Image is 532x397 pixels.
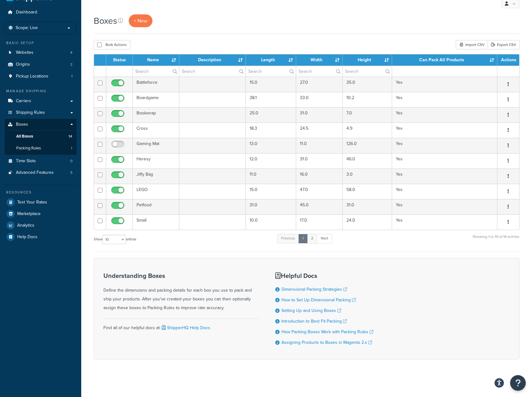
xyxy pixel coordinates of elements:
a: Origins 2 [5,59,77,70]
li: Packing Rules [5,143,77,154]
td: Yes [392,77,497,92]
span: 2 [70,62,72,67]
li: Advanced Features [5,167,77,178]
td: 3.0 [343,168,392,184]
th: Status [106,54,133,66]
td: 46.0 [343,153,392,168]
input: Search [179,66,246,77]
td: 11.0 [246,168,296,184]
td: 11.0 [296,138,343,153]
th: Height : activate to sort column ascending [343,54,392,66]
td: Yes [392,184,497,199]
li: All Boxes [5,131,77,142]
input: Search [133,66,179,77]
a: Carriers [5,95,77,107]
td: Yes [392,168,497,184]
td: Yes [392,123,497,138]
span: 5 [70,170,72,175]
td: LEGO [133,184,179,199]
td: Battleforce [133,77,179,92]
a: Export CSV [488,40,520,49]
div: Define the dimensions and packing details for each box you use to pack and ship your products. Af... [103,272,260,312]
td: Small [133,214,179,230]
td: Yes [392,92,497,107]
a: Pickup Locations 1 [5,71,77,82]
td: 15.0 [246,77,296,92]
h3: Understanding Boxes [103,272,260,279]
span: Help Docs [17,234,37,240]
a: ShipperHQ Help Docs [161,324,210,331]
td: 24.0 [343,214,392,230]
td: Yes [392,138,497,153]
input: Search [246,66,296,77]
span: + New [134,17,147,24]
th: Actions [497,54,519,66]
th: Length : activate to sort column ascending [246,54,296,66]
td: 24.5 [296,123,343,138]
button: Open Resource Center [510,375,526,391]
div: Manage Shipping [5,88,77,94]
a: Next [317,234,332,243]
span: Boxes [16,122,28,127]
td: 45.0 [296,199,343,214]
a: Dimensional Packing Strategies [281,286,347,293]
th: Can Pack All Products : activate to sort column ascending [392,54,497,66]
td: Yes [392,107,497,123]
a: 1 [298,234,308,243]
td: 47.0 [296,184,343,199]
td: 58.0 [343,184,392,199]
a: Websites 4 [5,47,77,58]
a: Dashboard [5,7,77,18]
a: Advanced Features 5 [5,167,77,178]
a: Assigning Products to Boxes in Magento 2.x [281,339,372,346]
td: Petfood [133,199,179,214]
span: Advanced Features [16,170,54,175]
span: 14 [68,134,72,139]
h1: Boxes [94,15,117,27]
a: Packing Rules 1 [5,143,77,154]
li: Time Slots [5,155,77,167]
td: 31.0 [296,153,343,168]
td: 10.2 [343,92,392,107]
td: 33.0 [296,92,343,107]
td: Yes [392,153,497,168]
div: Import CSV [456,40,488,49]
h3: Helpful Docs [275,272,373,279]
li: Marketplace [5,208,77,219]
li: Analytics [5,220,77,231]
span: 0 [70,158,72,164]
td: Cross [133,123,179,138]
span: Websites [16,50,33,55]
span: 1 [71,146,72,151]
td: 35.0 [343,77,392,92]
td: 31.0 [343,199,392,214]
span: Pickup Locations [16,74,48,79]
span: 4 [70,50,72,55]
a: Introduction to Best Fit Packing [281,318,347,324]
td: Bookwrap [133,107,179,123]
span: Marketplace [17,211,41,217]
div: Resources [5,190,77,195]
span: Carriers [16,98,31,104]
td: 10.0 [246,214,296,230]
a: How to Set Up Dimensional Packing [281,297,356,303]
a: Shipping Rules [5,107,77,118]
a: Help Docs [5,231,77,243]
span: All Boxes [16,134,33,139]
a: Boxes [5,119,77,130]
select: Showentries [102,235,126,244]
td: 31.0 [246,199,296,214]
td: Boardgame [133,92,179,107]
span: Origins [16,62,30,67]
span: Dashboard [16,10,37,15]
td: 25.0 [246,107,296,123]
span: Time Slots [16,158,36,164]
a: Previous [277,234,299,243]
td: 15.0 [246,184,296,199]
th: Name : activate to sort column ascending [133,54,179,66]
a: Test Your Rates [5,197,77,208]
